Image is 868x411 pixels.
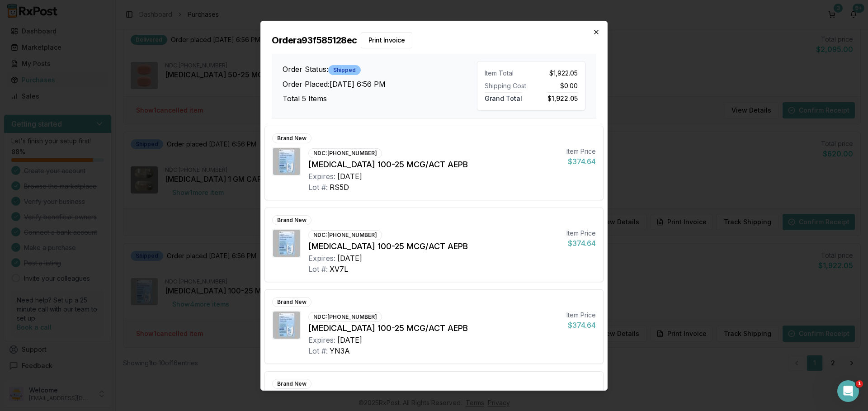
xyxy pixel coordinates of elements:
iframe: Intercom live chat [837,380,859,402]
div: [MEDICAL_DATA] 100-25 MCG/ACT AEPB [308,158,559,170]
div: Manuel says… [7,45,174,108]
div: $0.00 [535,81,578,90]
span: Grand Total [485,92,522,102]
div: Close [159,4,175,20]
div: [MEDICAL_DATA] 100-25 MCG/ACT AEPB [308,321,559,334]
div: Hello! I tried to call the pharmacy twice first time you were not in and the 2nd went to voicemai... [14,51,141,95]
div: Manuel says… [7,128,174,191]
img: Breo Ellipta 100-25 MCG/ACT AEPB [273,311,300,338]
div: NDC: [PHONE_NUMBER] [308,148,382,158]
div: hey [155,196,166,205]
h2: Order a93f585128ec [272,32,596,48]
div: Brand New [272,133,311,143]
div: Shipped [328,65,361,75]
div: what is your phone number please [56,217,166,226]
h3: Order Status: [283,64,477,75]
div: Lot #: [308,263,328,274]
div: NDC: [PHONE_NUMBER] [308,312,382,321]
div: XV7L [330,263,348,274]
button: Send a message… [155,293,170,307]
h3: Order Placed: [DATE] 6:56 PM [283,79,477,90]
div: Also I have been trying to contact seller for order dc6fe1430069. It is an old post but I've call... [14,134,141,178]
img: Breo Ellipta 100-25 MCG/ACT AEPB [273,229,300,256]
div: Item Price [566,310,596,319]
div: Shipping Cost [485,81,528,90]
div: RS5D [330,181,349,192]
textarea: Message… [8,277,173,293]
div: Expires: [308,170,335,181]
div: [MEDICAL_DATA] 100-25 MCG/ACT AEPB [308,240,559,252]
div: Also I have been trying to contact seller for order dc6fe1430069. It is an old post but I've call... [7,128,148,184]
div: [PERSON_NAME] • 1m ago [14,260,87,265]
div: Item Price [566,228,596,237]
button: Emoji picker [14,296,21,303]
div: Expires: [308,252,335,263]
div: Item Total [485,68,528,77]
div: [DATE] [337,252,362,263]
div: Expires: [308,334,335,345]
div: Emad says… [7,191,174,212]
div: [PHONE_NUMBER] [14,244,72,253]
div: joined the conversation [39,109,154,118]
div: [DATE] [337,334,362,345]
button: Print Invoice [361,32,413,48]
div: Lot #: [308,181,328,192]
div: $374.64 [566,319,596,330]
div: Item Price [566,146,596,156]
img: Breo Ellipta 100-25 MCG/ACT AEPB [273,147,300,175]
div: Manuel says… [7,238,174,278]
div: [DATE] [337,170,362,181]
div: Brand New [272,297,311,307]
img: Profile image for Manuel [26,5,40,19]
div: Emad says… [7,212,174,239]
button: Home [142,4,159,21]
div: NDC: [PHONE_NUMBER] [308,230,382,240]
img: Profile image for Manuel [27,109,36,118]
b: [PERSON_NAME] [39,110,90,117]
div: Brand New [272,215,311,225]
div: $374.64 [566,237,596,248]
div: Manuel says… [7,108,174,128]
div: Hello! I tried to call the pharmacy twice first time you were not in and the 2nd went to voicemai... [7,45,148,100]
span: $1,922.05 [547,92,578,102]
div: $374.64 [566,156,596,166]
div: Brand New [272,378,311,388]
div: what is your phone number please [49,212,174,231]
h3: Total 5 Items [283,93,477,104]
div: Lot #: [308,345,328,356]
button: Upload attachment [43,296,50,303]
button: go back [6,4,23,21]
div: $1,922.05 [535,68,578,77]
button: Gif picker [28,296,36,303]
p: Active [44,11,62,20]
h1: [PERSON_NAME] [44,5,103,11]
div: [PHONE_NUMBER][PERSON_NAME] • 1m ago [7,238,80,258]
div: hey [147,191,174,211]
span: 1 [856,380,863,387]
div: YN3A [330,345,350,356]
